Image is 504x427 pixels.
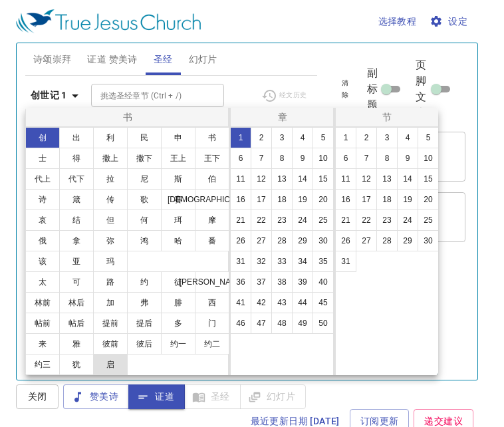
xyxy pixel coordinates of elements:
[59,313,94,334] button: 帖后
[127,292,162,313] button: 弗
[271,313,293,334] button: 48
[397,148,418,169] button: 9
[356,127,377,148] button: 2
[356,210,377,231] button: 22
[195,210,229,231] button: 摩
[335,148,356,169] button: 6
[313,210,334,231] button: 25
[313,313,334,334] button: 50
[397,127,418,148] button: 4
[418,127,439,148] button: 5
[127,168,162,190] button: 尼
[251,251,272,272] button: 32
[335,210,356,231] button: 21
[230,292,251,313] button: 41
[25,292,60,313] button: 林前
[127,148,162,169] button: 撒下
[59,333,94,355] button: 雅
[230,271,251,293] button: 36
[25,168,60,190] button: 代上
[93,148,128,169] button: 撒上
[93,230,128,251] button: 弥
[127,210,162,231] button: 何
[195,292,229,313] button: 西
[93,168,128,190] button: 拉
[127,230,162,251] button: 鸿
[251,189,272,210] button: 17
[397,168,418,190] button: 14
[161,333,195,355] button: 约一
[59,292,94,313] button: 林后
[376,210,398,231] button: 23
[292,230,313,251] button: 29
[251,271,272,293] button: 37
[376,148,398,169] button: 8
[251,210,272,231] button: 22
[313,251,334,272] button: 35
[271,230,293,251] button: 28
[356,189,377,210] button: 17
[29,110,227,124] p: 书
[313,271,334,293] button: 40
[251,148,272,169] button: 7
[230,210,251,231] button: 21
[376,230,398,251] button: 28
[292,127,313,148] button: 4
[93,271,128,293] button: 路
[59,168,94,190] button: 代下
[17,26,96,53] div: 主必快来
[25,230,60,251] button: 俄
[418,148,439,169] button: 10
[127,333,162,355] button: 彼后
[25,271,60,293] button: 太
[356,168,377,190] button: 12
[161,271,195,293] button: 徒
[335,189,356,210] button: 16
[335,230,356,251] button: 26
[93,354,128,375] button: 启
[25,210,60,231] button: 哀
[39,97,57,112] li: 84
[93,210,128,231] button: 但
[230,127,251,148] button: 1
[230,313,251,334] button: 46
[335,168,356,190] button: 11
[376,127,398,148] button: 3
[195,313,229,334] button: 门
[356,230,377,251] button: 27
[271,271,293,293] button: 38
[93,189,128,210] button: 传
[313,127,334,148] button: 5
[251,292,272,313] button: 42
[338,110,436,124] p: 节
[335,127,356,148] button: 1
[251,230,272,251] button: 27
[59,148,94,169] button: 得
[292,251,313,272] button: 34
[292,313,313,334] button: 49
[161,189,195,210] button: 赛
[418,189,439,210] button: 20
[195,230,229,251] button: 番
[195,271,229,293] button: [PERSON_NAME]
[376,189,398,210] button: 18
[25,333,60,355] button: 来
[313,168,334,190] button: 15
[25,189,60,210] button: 诗
[292,271,313,293] button: 39
[25,251,60,272] button: 该
[313,292,334,313] button: 45
[397,210,418,231] button: 24
[161,168,195,190] button: 斯
[161,313,195,334] button: 多
[195,189,229,210] button: [DEMOGRAPHIC_DATA]
[292,210,313,231] button: 24
[41,86,71,94] p: 诗 Hymns
[59,251,94,272] button: 亚
[356,148,377,169] button: 7
[127,313,162,334] button: 提后
[161,127,195,148] button: 申
[59,189,94,210] button: 箴
[335,251,356,272] button: 31
[271,148,293,169] button: 8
